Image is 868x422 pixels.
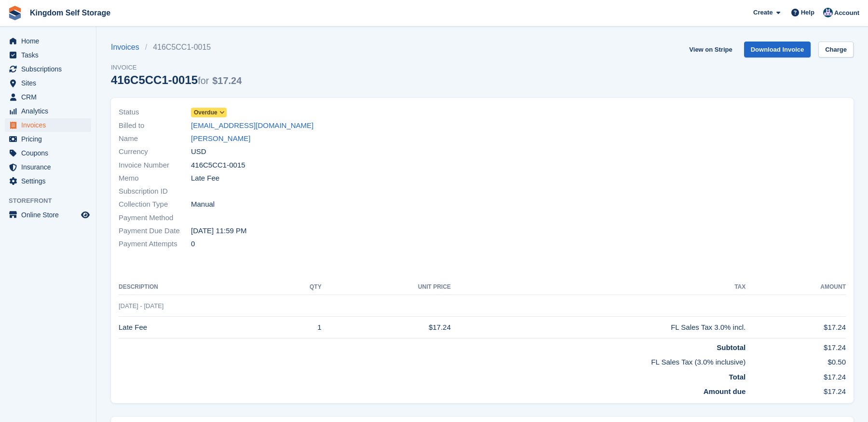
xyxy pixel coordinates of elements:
a: [PERSON_NAME] [191,133,250,144]
th: Tax [451,280,746,295]
span: Storefront [9,196,96,206]
a: menu [5,62,91,76]
a: View on Stripe [685,42,736,57]
span: Overdue [194,108,217,117]
span: Help [801,8,814,17]
td: $17.24 [746,382,846,397]
td: $17.24 [322,317,451,338]
span: Payment Attempts [119,239,191,250]
span: Settings [21,174,79,188]
strong: Subtotal [717,343,746,352]
img: stora-icon-8386f47178a22dfd0bd8f6a31ec36ba5ce8667c1dd55bd0f319d3a0aa187defe.svg [8,6,22,20]
span: Manual [191,199,215,210]
span: for [198,75,209,86]
span: $17.24 [212,75,242,86]
span: USD [191,146,206,157]
span: 0 [191,239,195,250]
a: menu [5,174,91,188]
span: Coupons [21,146,79,160]
span: Billed to [119,120,191,131]
a: menu [5,132,91,146]
nav: breadcrumbs [111,42,242,53]
a: Download Invoice [744,42,811,57]
th: Description [119,280,274,295]
span: [DATE] - [DATE] [119,302,163,309]
span: Pricing [21,132,79,146]
a: Kingdom Self Storage [26,5,114,21]
a: menu [5,160,91,174]
span: Collection Type [119,199,191,210]
span: 416C5CC1-0015 [191,160,245,171]
span: Home [21,34,79,48]
td: $17.24 [746,317,846,338]
td: $17.24 [746,338,846,353]
span: Payment Method [119,212,191,224]
span: Tasks [21,48,79,62]
td: $17.24 [746,368,846,383]
span: Invoice [111,63,242,72]
span: Sites [21,76,79,90]
time: 2025-08-12 03:59:59 UTC [191,225,247,237]
a: Preview store [80,209,91,221]
th: Unit Price [322,280,451,295]
td: Late Fee [119,317,274,338]
a: menu [5,146,91,160]
th: QTY [274,280,321,295]
span: CRM [21,90,79,104]
span: Subscriptions [21,62,79,76]
a: Charge [818,42,854,57]
span: Invoice Number [119,160,191,171]
td: $0.50 [746,353,846,368]
a: menu [5,208,91,222]
a: [EMAIL_ADDRESS][DOMAIN_NAME] [191,120,313,131]
span: Account [834,8,859,18]
span: Late Fee [191,173,219,184]
a: menu [5,34,91,48]
strong: Total [729,373,746,381]
span: Payment Due Date [119,225,191,237]
strong: Amount due [704,387,746,395]
a: menu [5,76,91,90]
a: menu [5,104,91,118]
span: Insurance [21,160,79,174]
img: Bradley Werlin [823,8,833,17]
td: FL Sales Tax (3.0% inclusive) [119,353,746,368]
span: Status [119,107,191,118]
div: 416C5CC1-0015 [111,73,242,86]
a: Overdue [191,107,227,118]
a: Invoices [111,42,145,53]
td: 1 [274,317,321,338]
span: Create [753,8,773,17]
span: Subscription ID [119,186,191,197]
span: Currency [119,146,191,157]
div: FL Sales Tax 3.0% incl. [451,322,746,333]
span: Online Store [21,208,79,222]
span: Invoices [21,118,79,132]
span: Name [119,133,191,144]
a: menu [5,48,91,62]
span: Analytics [21,104,79,118]
a: menu [5,90,91,104]
th: Amount [746,280,846,295]
span: Memo [119,173,191,184]
a: menu [5,118,91,132]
